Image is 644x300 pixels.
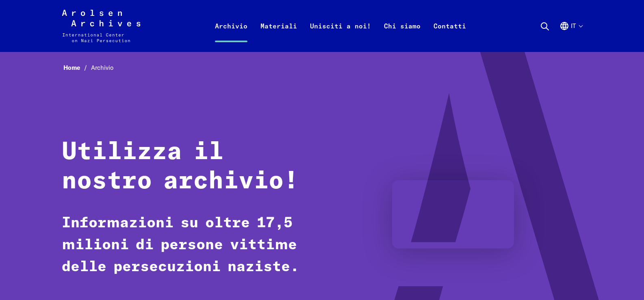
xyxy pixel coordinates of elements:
[63,64,91,71] a: Home
[377,19,427,52] a: Chi siamo
[62,212,308,278] p: Informazioni su oltre 17,5 milioni di persone vittime delle persecuzioni naziste.
[62,62,583,74] nav: Breadcrumb
[62,138,308,196] h1: Utilizza il nostro archivio!
[427,19,473,52] a: Contatti
[559,21,582,50] button: Italiano, selezione lingua
[208,10,473,42] nav: Primaria
[254,19,304,52] a: Materiali
[208,19,254,52] a: Archivio
[91,64,113,71] span: Archivio
[304,19,377,52] a: Unisciti a noi!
